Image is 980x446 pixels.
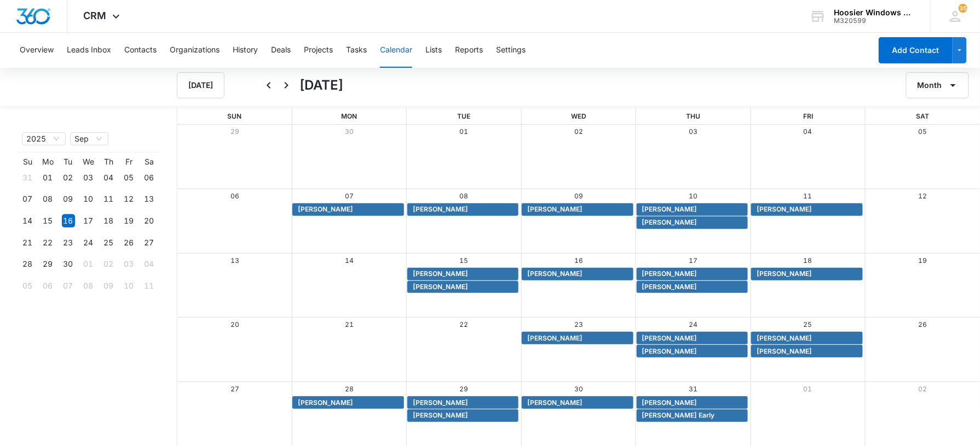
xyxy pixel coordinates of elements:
[74,133,104,145] span: Sep
[574,320,583,328] a: 23
[139,189,159,210] td: 2025-09-13
[689,127,697,136] a: 03
[119,232,139,254] td: 2025-09-26
[413,410,468,420] span: [PERSON_NAME]
[18,275,38,297] td: 2025-10-05
[42,279,55,292] div: 06
[230,385,239,393] a: 27
[78,157,99,167] th: We
[757,333,812,343] span: [PERSON_NAME]
[345,320,354,328] a: 21
[278,77,295,94] button: Next
[143,214,156,227] div: 20
[271,33,291,68] button: Deals
[170,33,220,68] button: Organizations
[58,275,78,297] td: 2025-10-07
[139,210,159,232] td: 2025-09-20
[689,320,697,328] a: 24
[99,232,119,254] td: 2025-09-25
[345,127,354,136] a: 30
[42,236,55,249] div: 22
[119,157,139,167] th: Fr
[21,214,34,227] div: 14
[916,112,930,120] span: Sat
[527,269,583,279] span: [PERSON_NAME]
[102,236,116,249] div: 25
[460,192,469,200] a: 08
[177,72,224,98] button: [DATE]
[84,10,107,21] span: CRM
[62,214,75,227] div: 16
[177,108,980,446] div: Month View
[460,385,469,393] a: 29
[102,257,116,271] div: 02
[67,33,111,68] button: Leads Inbox
[21,279,34,292] div: 05
[62,192,75,206] div: 09
[123,192,136,206] div: 12
[524,333,630,343] div: Muller Soliman
[58,189,78,210] td: 2025-09-09
[102,214,116,227] div: 18
[18,189,38,210] td: 2025-09-07
[524,398,630,408] div: John Wesseler
[906,72,969,98] button: Month
[38,157,58,167] th: Mo
[82,236,95,249] div: 24
[959,4,967,13] div: notifications count
[58,210,78,232] td: 2025-09-16
[62,171,75,184] div: 02
[143,236,156,249] div: 27
[123,171,136,184] div: 05
[119,254,139,275] td: 2025-10-03
[754,333,860,343] div: Jeff West
[99,189,119,210] td: 2025-09-11
[62,257,75,271] div: 30
[82,214,95,227] div: 17
[803,112,813,120] span: Fri
[642,282,697,292] span: [PERSON_NAME]
[757,269,812,279] span: [PERSON_NAME]
[410,282,516,292] div: Charles Herbert
[574,192,583,200] a: 09
[82,171,95,184] div: 03
[804,127,812,136] a: 04
[639,282,745,292] div: Dale Marsh
[78,189,99,210] td: 2025-09-10
[642,218,697,227] span: [PERSON_NAME]
[496,33,526,68] button: Settings
[82,192,95,206] div: 10
[460,320,469,328] a: 22
[687,112,701,120] span: Thu
[410,204,516,214] div: Lisa Wilson
[380,33,412,68] button: Calendar
[413,282,468,292] span: [PERSON_NAME]
[804,320,812,328] a: 25
[78,232,99,254] td: 2025-09-24
[571,112,586,120] span: Wed
[18,210,38,232] td: 2025-09-14
[457,112,470,120] span: Tue
[58,232,78,254] td: 2025-09-23
[82,257,95,271] div: 01
[299,75,343,95] h1: [DATE]
[123,257,136,271] div: 03
[642,347,697,356] span: [PERSON_NAME]
[78,167,99,189] td: 2025-09-03
[119,275,139,297] td: 2025-10-10
[102,171,116,184] div: 04
[341,112,357,120] span: Mon
[78,275,99,297] td: 2025-10-08
[260,77,278,94] button: Back
[639,398,745,408] div: Jon Whiteaker
[139,232,159,254] td: 2025-09-27
[230,127,239,136] a: 29
[18,254,38,275] td: 2025-09-28
[918,192,927,200] a: 12
[455,33,483,68] button: Reports
[834,17,914,25] div: account id
[119,167,139,189] td: 2025-09-05
[524,204,630,214] div: La'Nivea Gilliam
[295,204,401,214] div: Cathy Nichols
[527,398,583,408] span: [PERSON_NAME]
